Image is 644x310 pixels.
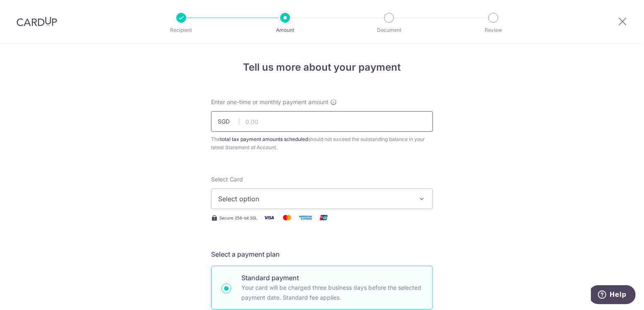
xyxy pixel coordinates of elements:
p: Your card will be charged three business days before the selected payment date. Standard fee appl... [241,283,423,303]
div: The should not exceed the outstanding balance in your latest Statement of Account. [211,135,433,152]
p: Standard payment [241,273,423,283]
span: Secure 256-bit SSL [219,215,257,221]
p: Document [358,26,420,34]
h5: Select a payment plan [211,249,433,259]
span: Select option [218,194,411,204]
p: Recipient [151,26,212,34]
span: translation missing: en.payables.payment_networks.credit_card.summary.labels.select_card [211,176,243,183]
input: 0.00 [211,111,433,132]
img: American Express [297,212,314,223]
iframe: Opens a widget where you can find more information [591,285,636,306]
span: SGD [218,117,239,126]
p: Amount [255,26,316,34]
img: Union Pay [315,212,332,223]
h4: Tell us more about your payment [211,60,433,75]
img: CardUp [17,17,57,26]
span: Enter one-time or monthly payment amount [211,98,329,106]
button: Select option [211,188,433,209]
p: Review [463,26,524,34]
b: total tax payment amounts scheduled [220,136,308,142]
img: Visa [261,212,277,223]
img: Mastercard [279,212,296,223]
